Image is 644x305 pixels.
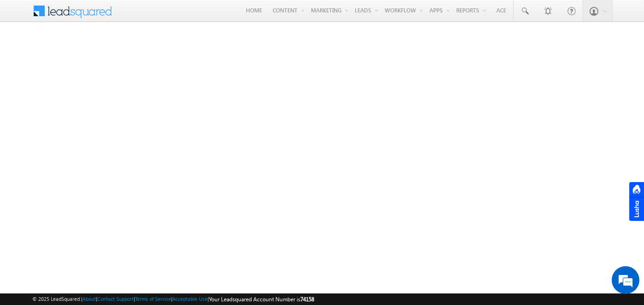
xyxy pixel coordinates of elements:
[209,296,314,303] span: Your Leadsquared Account Number is
[97,296,134,302] a: Contact Support
[300,296,314,303] span: 74158
[173,296,208,302] a: Acceptable Use
[83,296,96,302] a: About
[135,296,171,302] a: Terms of Service
[32,295,314,304] span: © 2025 LeadSquared | | | | |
